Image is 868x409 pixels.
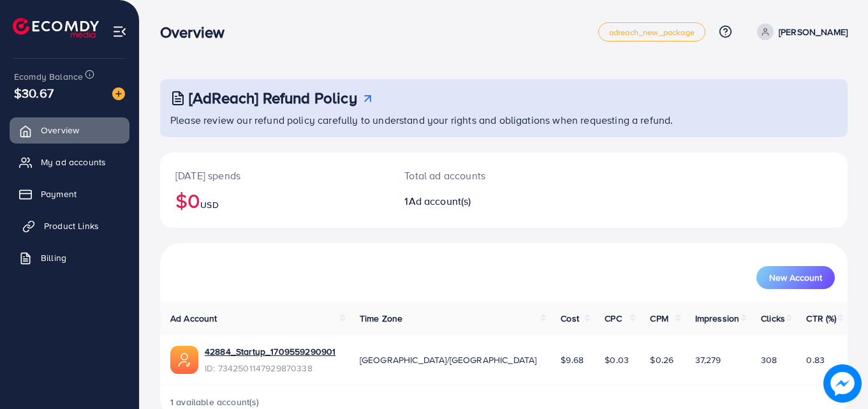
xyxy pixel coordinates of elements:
a: adreach_new_package [598,22,705,41]
span: Impression [695,312,740,325]
span: USD [200,198,218,211]
img: menu [112,24,127,39]
span: Time Zone [360,312,402,325]
span: ID: 7342501147929870338 [205,362,335,375]
a: Payment [10,181,129,207]
h3: Overview [160,23,235,41]
span: CTR (%) [806,312,836,325]
button: New Account [756,266,835,289]
span: $0.03 [605,353,629,366]
span: Payment [41,188,77,200]
span: Cost [561,312,579,325]
img: logo [13,18,99,38]
span: adreach_new_package [609,28,695,36]
span: Clicks [761,312,785,325]
a: Overview [10,117,129,143]
span: Ad Account [170,312,217,325]
p: Please review our refund policy carefully to understand your rights and obligations when requesti... [170,112,840,128]
span: $0.26 [650,353,673,366]
span: $9.68 [561,353,584,366]
span: Overview [41,124,79,137]
img: image [112,87,125,100]
span: Billing [41,251,66,264]
span: 308 [761,353,777,366]
a: My ad accounts [10,149,129,175]
p: [DATE] spends [175,168,374,183]
span: 0.83 [806,353,825,366]
span: Ad account(s) [409,194,471,208]
img: image [824,365,862,403]
h3: [AdReach] Refund Policy [189,89,357,107]
span: CPM [650,312,668,325]
h2: 1 [404,195,546,207]
span: CPC [605,312,621,325]
span: New Account [769,273,822,282]
h2: $0 [175,188,374,212]
a: [PERSON_NAME] [752,24,848,40]
a: Billing [10,245,129,271]
a: Product Links [10,213,129,239]
a: 42884_Startup_1709559290901 [205,345,335,358]
span: Product Links [44,219,99,232]
span: Ecomdy Balance [14,70,83,83]
img: ic-ads-acc.e4c84228.svg [170,346,198,374]
p: [PERSON_NAME] [779,24,848,40]
span: 37,279 [695,353,721,366]
p: Total ad accounts [404,168,546,183]
span: 1 available account(s) [170,396,260,408]
span: [GEOGRAPHIC_DATA]/[GEOGRAPHIC_DATA] [360,353,537,366]
span: My ad accounts [41,156,106,168]
span: $30.67 [14,84,54,102]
